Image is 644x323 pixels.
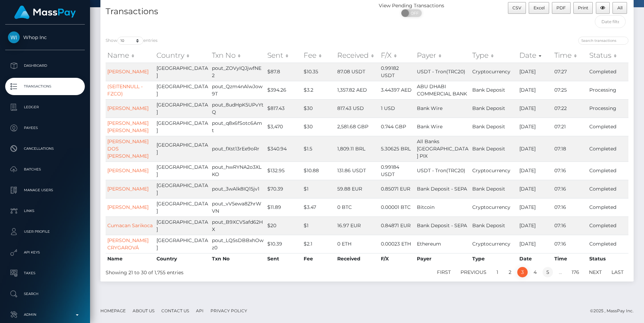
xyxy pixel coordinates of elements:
[595,15,626,28] input: Date filter
[508,2,526,14] button: CSV
[302,216,336,235] td: $1
[534,5,545,10] span: Excel
[266,161,302,180] td: $132.95
[457,267,490,277] a: Previous
[588,99,628,118] td: Processing
[471,235,518,253] td: Cryptocurrency
[107,105,149,111] a: [PERSON_NAME]
[518,198,553,216] td: [DATE]
[106,37,158,45] label: Show entries
[518,63,553,81] td: [DATE]
[585,267,606,277] a: Next
[517,267,528,277] a: 3
[266,118,302,136] td: $3,470
[8,123,82,133] p: Payees
[379,48,415,62] th: F/X: activate to sort column ascending
[471,136,518,161] td: Bank Deposit
[8,310,82,320] p: Admin
[367,2,456,9] div: View Pending Transactions
[553,136,588,161] td: 07:18
[107,186,149,192] a: [PERSON_NAME]
[518,235,553,253] td: [DATE]
[588,216,628,235] td: Completed
[336,161,379,180] td: 131.86 USDT
[210,136,266,161] td: pout_fXst13rEe9oRr
[8,206,82,216] p: Links
[155,198,210,216] td: [GEOGRAPHIC_DATA]
[210,99,266,118] td: pout_8udHpK5UPvYtQ
[553,235,588,253] td: 07:16
[210,216,266,235] td: pout_B9XCV5afd62HX
[210,81,266,99] td: pout_Qzm4nAlwJow9T
[417,138,468,159] span: All Banks [GEOGRAPHIC_DATA] PIX
[155,253,210,264] th: Country
[130,305,157,316] a: About Us
[336,118,379,136] td: 2,581.68 GBP
[512,5,521,10] span: CSV
[266,99,302,118] td: $817.43
[155,180,210,198] td: [GEOGRAPHIC_DATA]
[8,164,82,175] p: Batches
[8,144,82,154] p: Cancellations
[379,180,415,198] td: 0.85071 EUR
[266,253,302,264] th: Sent
[553,81,588,99] td: 07:25
[155,48,210,62] th: Country: activate to sort column ascending
[107,83,143,97] a: (SEITENNULL - FZCO)
[529,2,549,14] button: Excel
[5,119,85,137] a: Payees
[553,99,588,118] td: 07:22
[417,204,435,210] span: Bitcoin
[518,161,553,180] td: [DATE]
[379,136,415,161] td: 5.30625 BRL
[210,118,266,136] td: pout_q8x6fSotc6Amt
[336,81,379,99] td: 1,357.82 AED
[155,81,210,99] td: [GEOGRAPHIC_DATA]
[107,222,153,229] a: Cumacan Sarikoca
[518,118,553,136] td: [DATE]
[302,198,336,216] td: $3.47
[553,48,588,62] th: Time: activate to sort column ascending
[155,63,210,81] td: [GEOGRAPHIC_DATA]
[379,161,415,180] td: 0.99184 USDT
[302,81,336,99] td: $3.2
[417,68,465,75] span: USDT - Tron(TRC20)
[106,6,362,18] h4: Transactions
[379,81,415,99] td: 3.44397 AED
[210,235,266,253] td: pout_LQ5sDBBxhOwz0
[612,2,627,14] button: All
[417,186,467,192] span: Bank Deposit - SEPA
[5,78,85,95] a: Transactions
[8,102,82,112] p: Ledger
[608,267,627,277] a: Last
[14,6,76,19] img: MassPay Logo
[336,253,379,264] th: Received
[590,307,639,315] div: © 2025 , MassPay Inc.
[552,2,571,14] button: PDF
[553,161,588,180] td: 07:16
[155,161,210,180] td: [GEOGRAPHIC_DATA]
[578,37,628,45] input: Search transactions
[106,48,155,62] th: Name: activate to sort column ascending
[5,161,85,178] a: Batches
[5,99,85,116] a: Ledger
[107,138,149,159] a: [PERSON_NAME] DOS [PERSON_NAME]
[505,267,515,277] a: 2
[107,120,149,133] a: [PERSON_NAME] [PERSON_NAME]
[107,167,149,174] a: [PERSON_NAME]
[117,37,143,45] select: Showentries
[8,185,82,195] p: Manage Users
[518,48,553,62] th: Date: activate to sort column ascending
[573,2,593,14] button: Print
[210,253,266,264] th: Txn No
[8,61,82,71] p: Dashboard
[8,247,82,258] p: API Keys
[471,161,518,180] td: Cryptocurrency
[379,235,415,253] td: 0.00023 ETH
[155,235,210,253] td: [GEOGRAPHIC_DATA]
[379,198,415,216] td: 0.00001 BTC
[553,118,588,136] td: 07:21
[379,253,415,264] th: F/X
[588,198,628,216] td: Completed
[417,123,442,130] span: Bank Wire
